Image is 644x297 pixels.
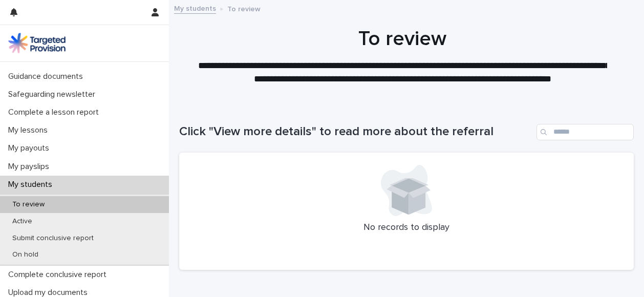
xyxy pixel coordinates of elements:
[179,124,532,139] h1: Click "View more details" to read more about the referral
[4,125,56,135] p: My lessons
[4,90,103,99] p: Safeguarding newsletter
[227,3,261,14] p: To review
[4,143,57,153] p: My payouts
[4,200,53,209] p: To review
[179,27,626,51] h1: To review
[174,2,216,14] a: My students
[191,222,621,234] p: No records to display
[4,162,57,172] p: My payslips
[4,270,115,280] p: Complete conclusive report
[4,180,60,189] p: My students
[536,124,634,140] input: Search
[4,217,40,226] p: Active
[4,72,91,81] p: Guidance documents
[8,33,66,53] img: M5nRWzHhSzIhMunXDL62
[4,250,47,259] p: On hold
[4,108,107,117] p: Complete a lesson report
[4,234,102,243] p: Submit conclusive report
